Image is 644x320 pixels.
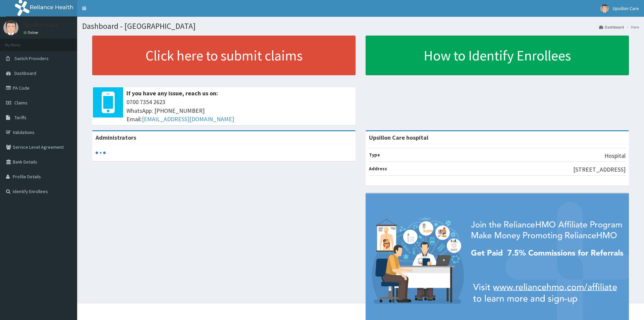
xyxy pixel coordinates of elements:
img: User Image [3,20,18,35]
span: Tariffs [14,115,26,121]
svg: audio-loading [96,148,106,158]
a: How to Identify Enrollees [366,36,629,75]
b: Type [369,152,380,158]
p: Upsillon Care [23,22,58,28]
strong: Upsillon Care hospital [369,134,428,141]
img: User Image [600,4,609,13]
b: Address [369,166,387,172]
span: 0700 7354 2623 WhatsApp: [PHONE_NUMBER] Email: [126,98,352,124]
a: Online [23,30,40,35]
a: Dashboard [599,24,624,30]
b: Administrators [96,134,136,141]
span: Dashboard [14,70,36,76]
span: Switch Providers [14,55,49,61]
b: If you have any issue, reach us on: [126,89,218,97]
p: Hospital [604,151,626,160]
span: Upsillon Care [613,5,639,11]
a: [EMAIL_ADDRESS][DOMAIN_NAME] [142,115,234,123]
a: Click here to submit claims [92,36,356,75]
p: [STREET_ADDRESS] [573,165,626,174]
li: Here [625,24,639,30]
h1: Dashboard - [GEOGRAPHIC_DATA] [82,22,639,31]
span: Claims [14,100,28,106]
